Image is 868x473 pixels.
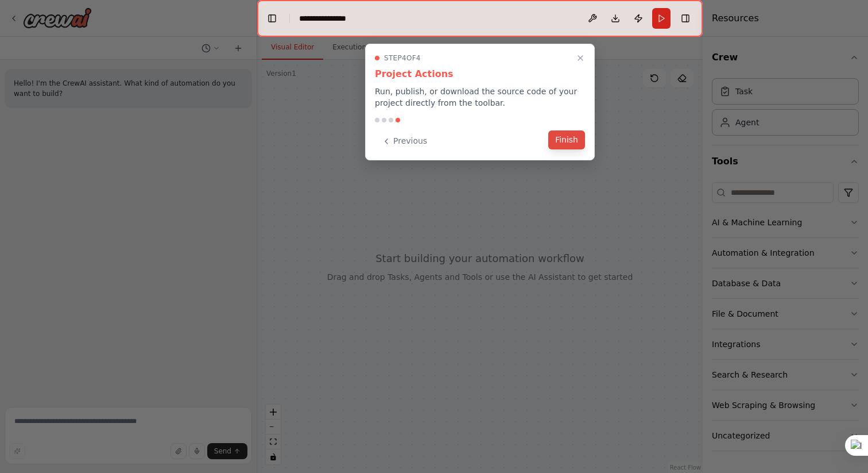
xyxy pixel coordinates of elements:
[375,132,434,151] button: Previous
[384,53,421,63] span: Step 4 of 4
[375,86,585,109] p: Run, publish, or download the source code of your project directly from the toolbar.
[548,130,585,149] button: Finish
[573,51,587,65] button: Close walkthrough
[264,10,280,26] button: Hide left sidebar
[375,67,585,81] h3: Project Actions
